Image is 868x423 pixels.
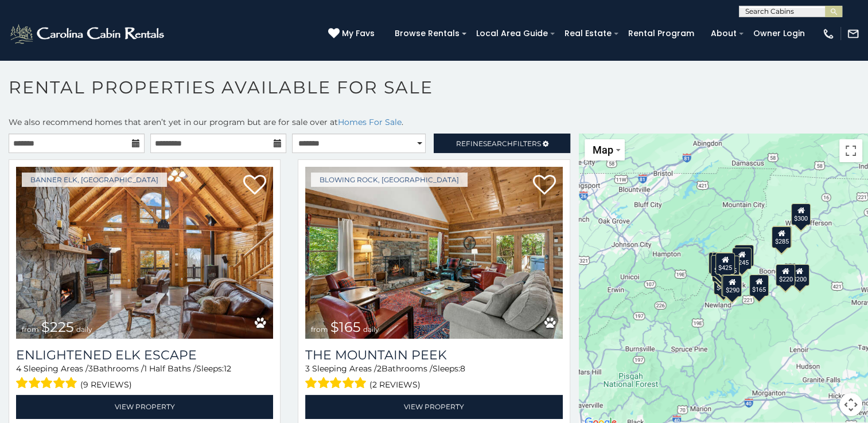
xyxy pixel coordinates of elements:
[224,363,231,374] span: 12
[144,363,196,374] span: 1 Half Baths /
[847,28,859,40] img: mail-regular-white.png
[749,274,769,296] div: $165
[839,393,862,416] button: Map camera controls
[16,167,273,339] img: Enlightened Elk Escape
[772,226,791,248] div: $285
[776,264,795,285] div: $220
[16,363,273,392] div: Sleeping Areas / Bathrooms / Sleeps:
[76,325,92,334] span: daily
[389,25,465,42] a: Browse Rentals
[714,272,733,294] div: $420
[377,363,382,374] span: 2
[16,395,273,418] a: View Property
[789,264,809,285] div: $200
[839,139,862,162] button: Toggle fullscreen view
[456,139,541,148] span: Refine Filters
[363,325,379,334] span: daily
[712,252,731,274] div: $200
[328,28,377,40] a: My Favs
[822,28,835,40] img: phone-regular-white.png
[243,174,266,198] a: Add to favorites
[369,377,421,392] span: (2 reviews)
[705,25,742,42] a: About
[338,117,402,127] a: Homes For Sale
[734,244,754,266] div: $415
[22,325,39,334] span: from
[311,325,328,334] span: from
[772,226,792,248] div: $170
[16,363,21,374] span: 4
[791,203,811,225] div: $300
[533,174,556,198] a: Add to favorites
[721,274,741,296] div: $195
[305,363,310,374] span: 3
[342,28,375,40] span: My Favs
[305,363,562,392] div: Sleeping Areas / Bathrooms / Sleeps:
[305,395,562,418] a: View Property
[41,319,74,335] span: $225
[722,275,742,296] div: $290
[311,173,468,187] a: Blowing Rock, [GEOGRAPHIC_DATA]
[22,173,167,187] a: Banner Elk, [GEOGRAPHIC_DATA]
[711,255,730,277] div: $290
[305,167,562,339] a: The Mountain Peek from $165 daily
[434,134,570,153] a: RefineSearchFilters
[585,139,625,160] button: Change map style
[305,167,562,339] img: The Mountain Peek
[715,253,735,275] div: $425
[9,22,168,45] img: White-1-2.png
[16,347,273,363] a: Enlightened Elk Escape
[305,347,562,363] a: The Mountain Peek
[748,25,811,42] a: Owner Login
[16,167,273,339] a: Enlightened Elk Escape from $225 daily
[559,25,617,42] a: Real Estate
[330,319,361,335] span: $165
[732,247,752,269] div: $245
[708,252,727,274] div: $265
[80,377,132,392] span: (9 reviews)
[460,363,465,374] span: 8
[622,25,700,42] a: Rental Program
[483,139,513,148] span: Search
[88,363,93,374] span: 3
[593,144,613,156] span: Map
[470,25,554,42] a: Local Area Guide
